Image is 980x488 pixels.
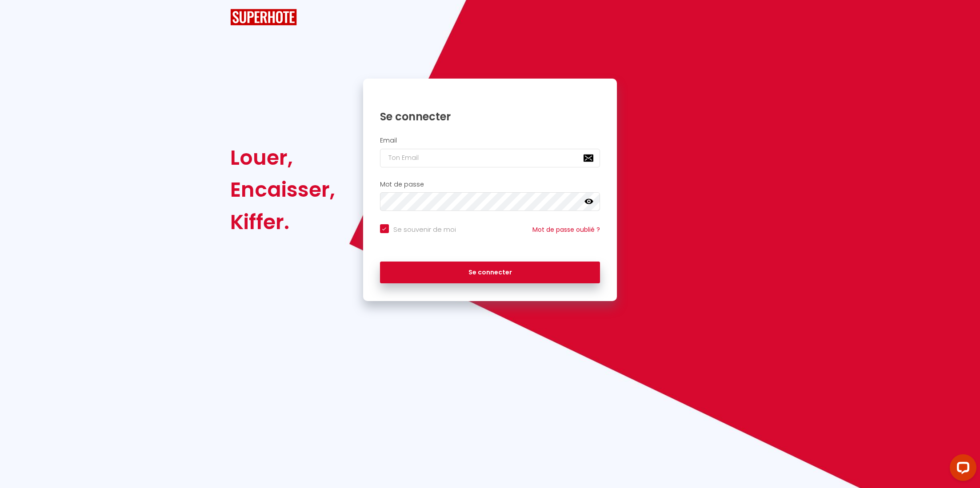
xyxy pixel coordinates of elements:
a: Mot de passe oublié ? [532,225,600,234]
iframe: LiveChat chat widget [943,451,980,488]
img: SuperHote logo [230,9,297,25]
h1: Se connecter [380,110,600,123]
div: Louer, [230,142,335,174]
h2: Email [380,137,600,144]
button: Se connecter [380,262,600,284]
div: Kiffer. [230,206,335,238]
div: Encaisser, [230,174,335,206]
h2: Mot de passe [380,181,600,188]
input: Ton Email [380,149,600,167]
